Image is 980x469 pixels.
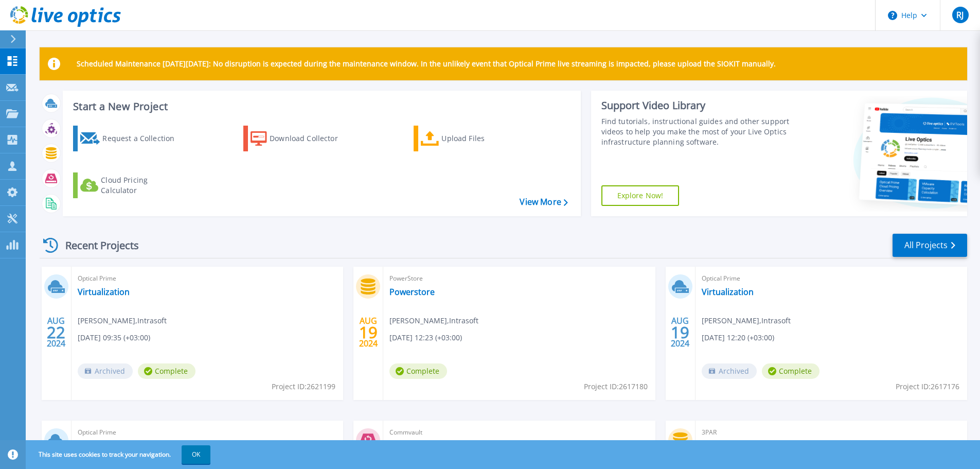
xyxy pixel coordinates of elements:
[78,427,337,438] span: Optical Prime
[47,328,65,337] span: 22
[359,328,378,337] span: 19
[73,101,567,112] h3: Start a New Project
[78,287,130,297] a: Virtualization
[101,175,183,196] div: Cloud Pricing Calculator
[78,332,150,343] span: [DATE] 09:35 (+03:00)
[389,363,447,379] span: Complete
[893,234,967,257] a: All Projects
[77,60,776,68] p: Scheduled Maintenance [DATE][DATE]: No disruption is expected during the maintenance window. In t...
[46,314,66,351] div: AUG 2024
[73,126,188,151] a: Request a Collection
[702,273,961,284] span: Optical Prime
[702,287,754,297] a: Virtualization
[601,99,793,112] div: Support Video Library
[702,315,791,326] span: [PERSON_NAME] , Intrasoft
[702,427,961,438] span: 3PAR
[389,427,649,438] span: Commvault
[670,314,690,351] div: AUG 2024
[956,11,964,19] span: RJ
[389,332,462,343] span: [DATE] 12:23 (+03:00)
[671,328,689,337] span: 19
[702,332,774,343] span: [DATE] 12:20 (+03:00)
[441,128,524,149] div: Upload Files
[40,233,153,258] div: Recent Projects
[414,126,528,151] a: Upload Files
[102,128,185,149] div: Request a Collection
[243,126,358,151] a: Download Collector
[359,314,378,351] div: AUG 2024
[702,363,757,379] span: Archived
[78,363,133,379] span: Archived
[896,381,959,392] span: Project ID: 2617176
[73,172,188,198] a: Cloud Pricing Calculator
[272,381,335,392] span: Project ID: 2621199
[601,185,680,206] a: Explore Now!
[78,273,337,284] span: Optical Prime
[520,197,567,207] a: View More
[389,273,649,284] span: PowerStore
[182,445,210,464] button: OK
[584,381,648,392] span: Project ID: 2617180
[270,128,352,149] div: Download Collector
[138,363,195,379] span: Complete
[601,116,793,147] div: Find tutorials, instructional guides and other support videos to help you make the most of your L...
[28,445,210,464] span: This site uses cookies to track your navigation.
[389,287,435,297] a: Powerstore
[78,315,167,326] span: [PERSON_NAME] , Intrasoft
[762,363,819,379] span: Complete
[389,315,478,326] span: [PERSON_NAME] , Intrasoft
